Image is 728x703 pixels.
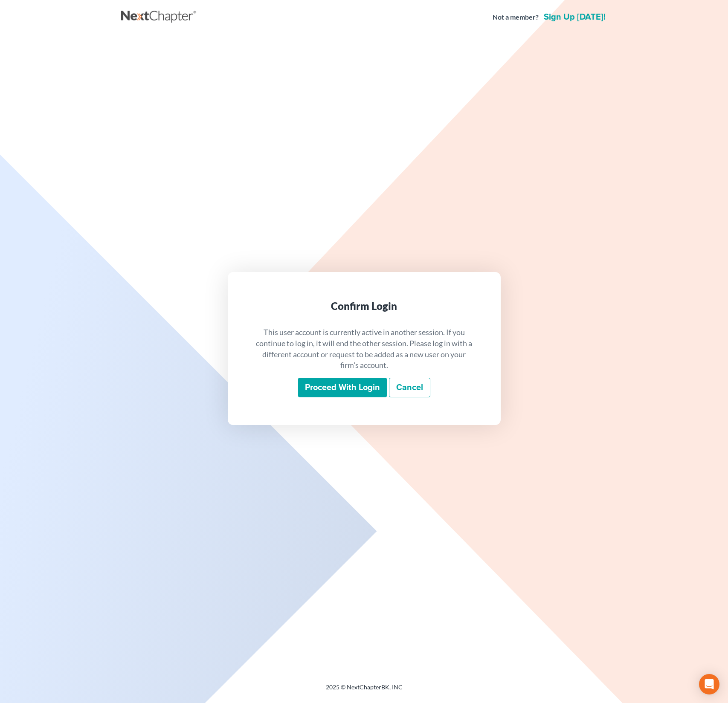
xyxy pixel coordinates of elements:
p: This user account is currently active in another session. If you continue to log in, it will end ... [255,327,473,371]
a: Sign up [DATE]! [542,13,607,21]
input: Proceed with login [298,378,387,397]
div: Confirm Login [255,299,473,313]
div: Open Intercom Messenger [699,674,719,694]
a: Cancel [389,378,430,397]
div: 2025 © NextChapterBK, INC [121,683,607,698]
strong: Not a member? [493,12,539,22]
